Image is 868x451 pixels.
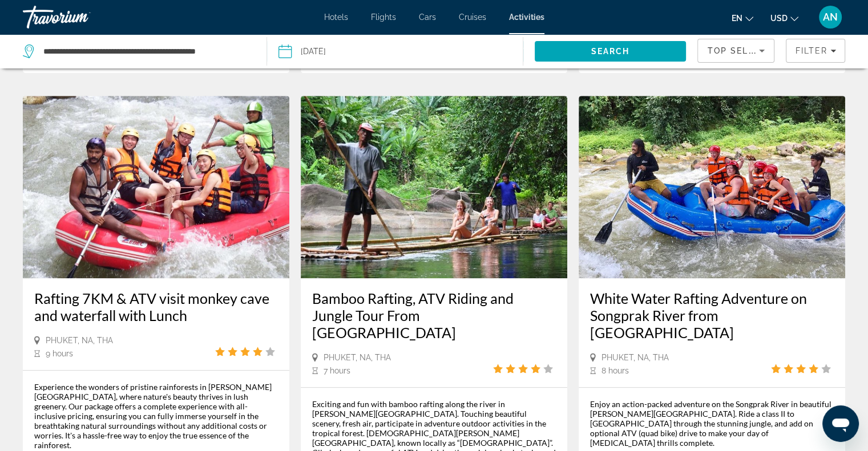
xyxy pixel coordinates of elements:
[770,14,788,23] span: USD
[46,336,113,345] span: Phuket, NA, THA
[579,96,845,278] img: White Water Rafting Adventure on Songprak River from Krabi
[278,34,522,68] button: [DATE]Date: Oct 4, 2025
[770,10,798,26] button: Change currency
[707,44,765,58] mat-select: Sort by
[601,353,669,362] span: Phuket, NA, THA
[23,2,137,32] a: Travorium
[732,14,742,23] span: en
[601,366,629,375] span: 8 hours
[795,46,827,55] span: Filter
[419,13,436,22] a: Cars
[822,405,859,442] iframe: Кнопка запуска окна обмена сообщениями
[46,349,73,358] span: 9 hours
[823,11,838,23] span: AN
[459,13,486,22] a: Cruises
[590,290,834,341] a: White Water Rafting Adventure on Songprak River from [GEOGRAPHIC_DATA]
[535,41,687,62] button: Search
[34,290,278,324] a: Rafting 7KM & ATV visit monkey cave and waterfall with Lunch
[23,96,289,278] img: Rafting 7KM & ATV visit monkey cave and waterfall with Lunch
[312,290,556,341] a: Bamboo Rafting, ATV Riding and Jungle Tour From [GEOGRAPHIC_DATA]
[732,10,753,26] button: Change language
[324,353,391,362] span: Phuket, NA, THA
[815,5,845,29] button: User Menu
[42,43,249,60] input: Search destination
[509,13,544,22] a: Activities
[34,382,278,450] div: Experience the wonders of pristine rainforests in [PERSON_NAME][GEOGRAPHIC_DATA], where nature's ...
[707,46,772,55] span: Top Sellers
[591,47,630,56] span: Search
[371,13,396,22] a: Flights
[590,399,834,448] div: Enjoy an action-packed adventure on the Songprak River in beautiful [PERSON_NAME][GEOGRAPHIC_DATA...
[301,96,567,278] img: Bamboo Rafting, ATV Riding and Jungle Tour From Phuket
[324,13,348,22] a: Hotels
[786,39,845,63] button: Filters
[324,366,350,375] span: 7 hours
